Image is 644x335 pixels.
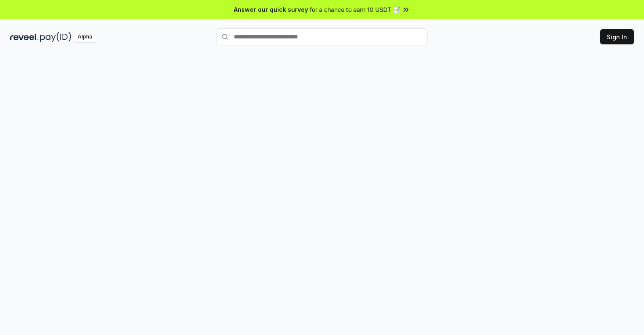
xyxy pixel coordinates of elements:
[40,32,71,42] img: pay_id
[10,32,38,42] img: reveel_dark
[73,32,97,42] div: Alpha
[600,29,634,44] button: Sign In
[310,5,400,14] span: for a chance to earn 10 USDT 📝
[234,5,308,14] span: Answer our quick survey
